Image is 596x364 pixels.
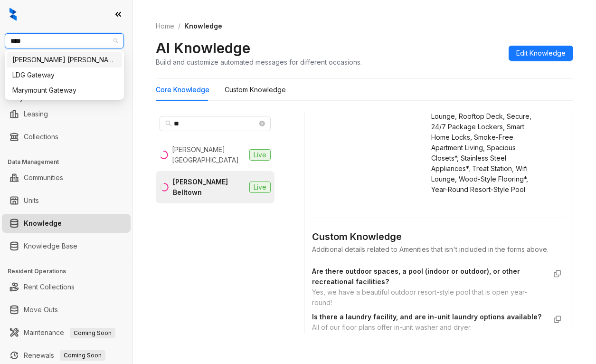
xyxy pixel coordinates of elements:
span: Knowledge [184,22,222,30]
span: close-circle [259,121,265,126]
div: LDG Gateway [12,70,116,80]
div: [PERSON_NAME] [GEOGRAPHIC_DATA] [172,144,246,165]
div: All of our floor plans offer in-unit washer and dryer. [312,322,546,333]
a: Units [24,191,39,210]
div: Build and customize automated messages for different occasions. [156,57,362,67]
a: Communities [24,168,63,187]
a: Knowledge Base [24,237,77,256]
h3: Resident Operations [8,267,132,276]
span: Edit Knowledge [516,48,566,58]
li: Knowledge [2,214,131,233]
strong: Are there outdoor spaces, a pool (indoor or outdoor), or other recreational facilities? [312,267,520,286]
strong: Is there a laundry facility, and are in-unit laundry options available? [312,313,541,321]
div: Marymount Gateway [12,85,116,96]
div: [PERSON_NAME] Belltown [173,177,246,198]
div: Marymount Gateway [7,83,122,98]
li: Rent Collections [2,278,131,297]
li: / [178,21,180,31]
li: Move Outs [2,300,131,319]
li: Collections [2,127,131,146]
li: Units [2,191,131,210]
div: Custom Knowledge [312,230,565,244]
a: Rent Collections [24,278,75,297]
li: Maintenance [2,323,131,342]
li: Leads [2,64,131,83]
a: Leasing [24,105,48,124]
div: [PERSON_NAME] [PERSON_NAME] [12,55,116,65]
span: Coming Soon [60,350,105,361]
span: Live [249,149,271,161]
div: Core Knowledge [156,85,209,95]
div: LDG Gateway [7,67,122,83]
a: Move Outs [24,300,58,319]
span: Live [249,182,271,193]
div: Custom Knowledge [225,85,286,95]
div: Yes, we have a beautiful outdoor resort-style pool that is open year-round! [312,287,546,308]
div: Gates Hudson [7,52,122,67]
a: Collections [24,127,58,146]
h2: AI Knowledge [156,39,250,57]
h3: Data Management [8,158,132,166]
span: Coming Soon [70,328,115,338]
img: logo [9,8,17,21]
a: Home [154,21,176,31]
li: Communities [2,168,131,187]
div: Additional details related to Amenities that isn't included in the forms above. [312,244,565,255]
a: Knowledge [24,214,62,233]
li: Leasing [2,105,131,124]
li: Knowledge Base [2,237,131,256]
button: Edit Knowledge [509,46,573,61]
span: search [165,120,172,127]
